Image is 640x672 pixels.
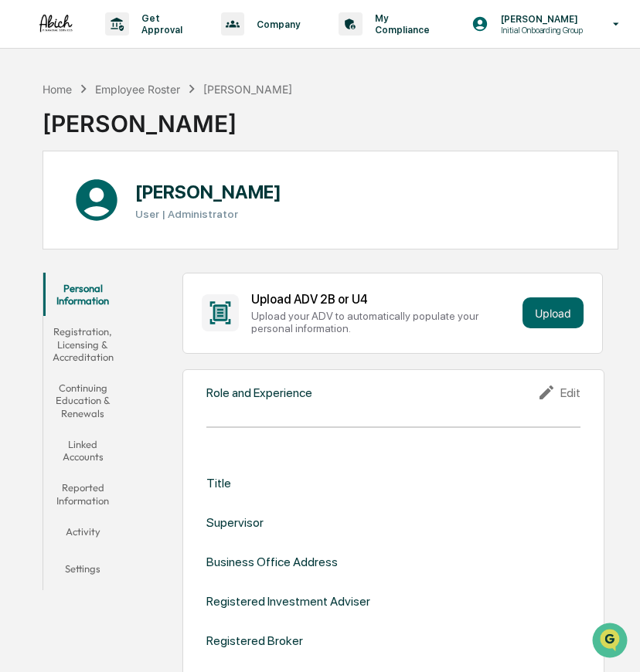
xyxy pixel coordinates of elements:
img: logo [37,13,74,34]
button: Start new chat [263,123,281,141]
span: Attestations [128,195,192,210]
div: Start new chat [53,118,254,134]
div: Registered Broker [206,633,303,648]
div: Supervisor [206,515,264,530]
span: Data Lookup [31,224,97,239]
p: My Compliance [363,12,437,36]
a: Powered byPylon [109,261,187,273]
div: Role and Experience [206,385,312,400]
button: Personal Information [43,273,123,317]
div: Business Office Address [206,555,338,569]
div: Upload ADV 2B or U4 [251,292,516,307]
h1: [PERSON_NAME] [135,181,281,203]
div: [PERSON_NAME] [43,97,293,137]
div: secondary tabs example [43,273,123,590]
span: Preclearance [31,195,100,210]
a: 🗄️Attestations [106,188,198,216]
button: Upload [523,297,584,328]
img: 1746055101610-c473b297-6a78-478c-a979-82029cc54cd1 [15,118,43,146]
div: 🔎 [15,226,28,238]
a: 🔎Data Lookup [9,218,104,246]
p: Company [244,19,308,30]
p: [PERSON_NAME] [489,13,591,25]
button: Activity [43,516,123,553]
button: Settings [43,553,123,590]
div: Upload your ADV to automatically populate your personal information. [251,310,516,334]
div: 🗄️ [112,196,124,209]
button: Registration, Licensing & Accreditation [43,316,123,372]
button: Continuing Education & Renewals [43,372,123,429]
div: 🖐️ [15,196,28,209]
span: Pylon [154,262,187,273]
div: Home [43,83,72,96]
h3: User | Administrator [135,208,281,220]
div: Registered Investment Adviser [206,594,370,609]
button: Linked Accounts [43,429,123,473]
iframe: Open customer support [591,621,632,663]
div: Employee Roster [95,83,180,96]
div: [PERSON_NAME] [203,83,292,96]
div: We're available if you need us! [53,134,196,146]
p: How can we help? [15,32,281,57]
a: 🖐️Preclearance [9,188,106,216]
div: Title [206,476,231,490]
p: Get Approval [129,12,190,36]
button: Reported Information [43,472,123,516]
p: Initial Onboarding Group [489,25,591,36]
div: Edit [537,383,580,402]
